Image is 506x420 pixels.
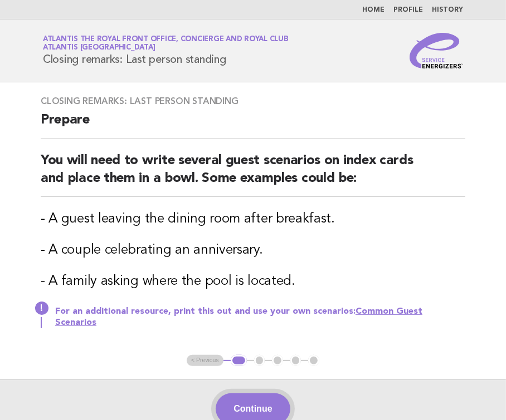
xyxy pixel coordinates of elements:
[43,45,155,52] span: Atlantis [GEOGRAPHIC_DATA]
[41,96,465,107] h3: Closing remarks: Last person standing
[41,273,465,290] h3: - A family asking where the pool is located.
[362,7,385,13] a: Home
[41,152,465,197] h2: You will need to write several guest scenarios on index cards and place them in a bowl. Some exam...
[41,111,465,139] h2: Prepare
[41,241,465,259] h3: - A couple celebrating an anniversary.
[55,306,465,328] p: For an additional resource, print this out and use your own scenarios:
[43,36,289,65] h1: Closing remarks: Last person standing
[43,36,289,51] a: Atlantis The Royal Front Office, Concierge and Royal ClubAtlantis [GEOGRAPHIC_DATA]
[432,7,463,13] a: History
[410,33,463,68] img: Service Energizers
[231,355,247,366] button: 1
[393,7,423,13] a: Profile
[41,210,465,228] h3: - A guest leaving the dining room after breakfast.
